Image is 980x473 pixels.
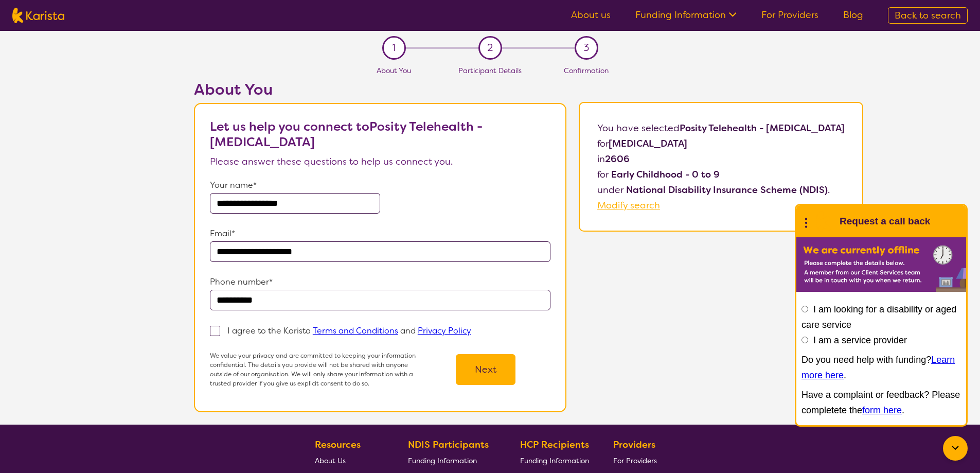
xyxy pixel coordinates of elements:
[210,178,550,193] p: Your name*
[392,40,396,56] span: 1
[609,137,687,150] b: [MEDICAL_DATA]
[597,167,845,182] p: for
[408,439,489,451] b: NDIS Participants
[571,9,611,21] a: About us
[626,184,828,196] b: National Disability Insurance Scheme (NDIS)
[210,274,550,290] p: Phone number*
[635,9,737,21] a: Funding Information
[210,154,550,169] p: Please answer these questions to help us connect you.
[315,456,346,465] span: About Us
[210,226,550,241] p: Email*
[613,452,661,468] a: For Providers
[796,237,966,292] img: Karista offline chat form to request call back
[801,387,961,418] p: Have a complaint or feedback? Please completete the .
[813,211,833,232] img: Karista
[888,7,968,24] a: Back to search
[597,151,845,167] p: in
[613,439,655,451] b: Providers
[680,122,845,134] b: Posity Telehealth - [MEDICAL_DATA]
[418,325,471,336] a: Privacy Policy
[408,456,477,465] span: Funding Information
[210,351,421,388] p: We value your privacy and are committed to keeping your information confidential. The details you...
[597,120,845,213] p: You have selected
[597,182,845,198] p: under .
[605,153,630,165] b: 2606
[613,456,657,465] span: For Providers
[564,66,609,75] span: Confirmation
[597,199,660,212] a: Modify search
[315,452,384,468] a: About Us
[315,439,361,451] b: Resources
[583,40,589,56] span: 3
[813,335,907,345] label: I am a service provider
[377,66,411,75] span: About You
[862,405,902,415] a: form here
[227,325,471,336] p: I agree to the Karista and
[520,452,589,468] a: Funding Information
[611,168,720,181] b: Early Childhood - 0 to 9
[313,325,398,336] a: Terms and Conditions
[520,439,589,451] b: HCP Recipients
[487,40,493,56] span: 2
[597,136,845,151] p: for
[895,9,961,22] span: Back to search
[194,80,566,99] h2: About You
[210,118,483,150] b: Let us help you connect to Posity Telehealth - [MEDICAL_DATA]
[843,9,863,21] a: Blog
[801,352,961,383] p: Do you need help with funding? .
[458,66,522,75] span: Participant Details
[520,456,589,465] span: Funding Information
[12,8,64,23] img: Karista logo
[456,354,515,385] button: Next
[761,9,818,21] a: For Providers
[840,214,930,229] h1: Request a call back
[801,304,956,330] label: I am looking for a disability or aged care service
[408,452,496,468] a: Funding Information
